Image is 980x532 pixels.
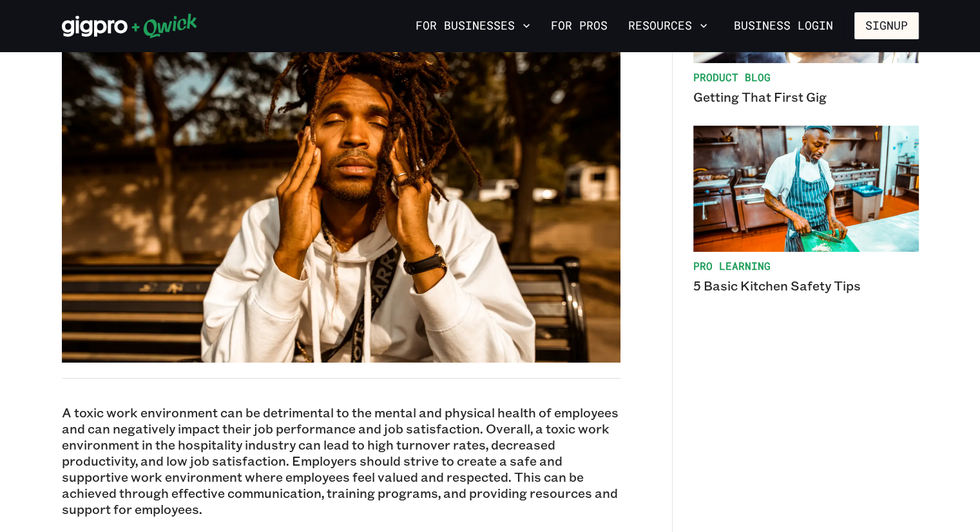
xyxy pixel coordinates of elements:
img: young man trying to refocus after a stressful shift [62,49,620,363]
a: Pro Learning5 Basic Kitchen Safety Tips [693,126,919,294]
span: Product Blog [693,71,919,84]
a: For Pros [546,15,613,37]
p: A toxic work environment can be detrimental to the mental and physical health of employees and ca... [62,404,620,517]
p: 5 Basic Kitchen Safety Tips [693,278,919,294]
a: Business Login [723,12,844,39]
button: For Businesses [410,15,535,37]
p: Getting That First Gig [693,89,919,105]
button: Signup [854,12,919,39]
button: Resources [623,15,713,37]
img: 5 Basic Kitchen Safety Tips [693,126,919,252]
span: Pro Learning [693,260,919,272]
